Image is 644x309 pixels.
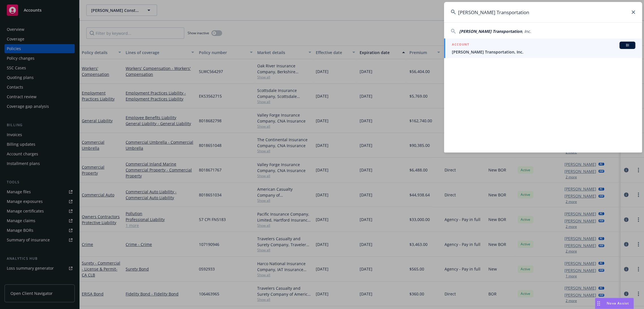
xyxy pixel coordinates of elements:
span: BI [622,43,633,48]
span: [PERSON_NAME] Transportation, Inc. [452,49,635,55]
div: Drag to move [595,298,602,309]
input: Search... [444,2,642,22]
span: , Inc. [522,29,531,34]
a: ACCOUNTBI[PERSON_NAME] Transportation, Inc. [444,38,642,58]
span: Nova Assist [607,301,629,306]
button: Nova Assist [595,298,634,309]
h5: ACCOUNT [452,42,469,48]
span: [PERSON_NAME] Transportation [459,29,522,34]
